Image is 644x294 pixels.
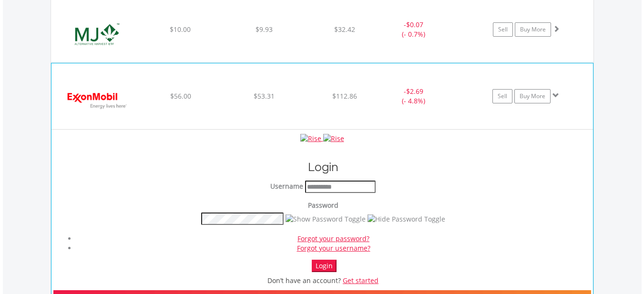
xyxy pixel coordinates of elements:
[368,214,445,224] img: Hide Password Toggle
[297,243,370,253] a: Forgot your username?
[406,20,423,29] span: $0.07
[56,75,138,127] img: EQU.US.XOM.png
[170,25,191,34] span: $10.00
[515,22,551,37] a: Buy More
[334,25,355,34] span: $32.42
[514,89,551,103] a: Buy More
[312,260,337,272] button: Login
[170,91,191,101] span: $56.00
[267,276,341,285] span: Don’t have an account?
[378,20,450,39] div: - (- 0.7%)
[55,159,591,176] h1: Login
[332,91,357,101] span: $112.86
[343,276,378,285] a: Get started
[270,182,303,191] label: Username
[256,25,273,34] span: $9.93
[254,91,275,101] span: $53.31
[56,9,138,60] img: EQU.US.MJ.png
[492,89,512,103] a: Sell
[286,214,366,224] img: Show Password Toggle
[323,134,344,143] img: Rise
[297,234,369,243] a: Forgot your password?
[378,87,449,106] div: - (- 4.8%)
[300,134,321,143] img: Rise
[493,22,513,37] a: Sell
[308,201,338,210] label: Password
[406,87,423,96] span: $2.69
